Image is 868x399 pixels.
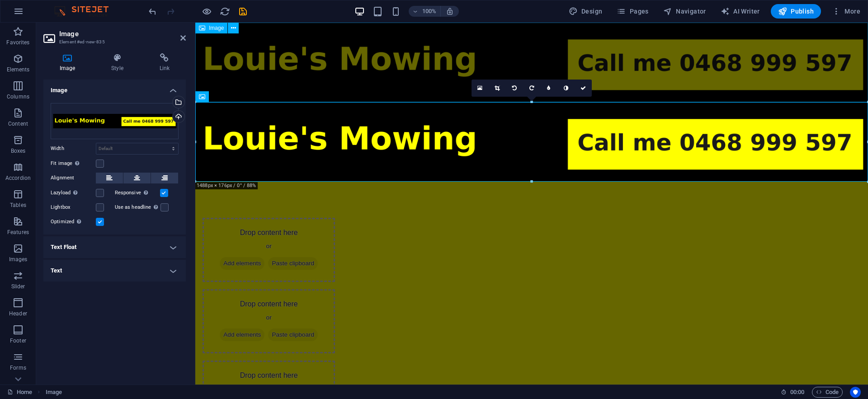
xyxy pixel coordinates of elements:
button: Code [812,387,843,398]
i: Undo: Change image (Ctrl+Z) [147,6,158,17]
div: Drop content here [7,195,140,259]
label: Lazyload [51,188,96,198]
p: Images [9,256,28,263]
label: Fit image [51,158,96,169]
h4: Style [95,53,143,72]
p: Footer [10,337,26,344]
span: AI Writer [721,7,760,16]
h4: Image [43,80,186,96]
span: Navigator [663,7,706,16]
button: Navigator [660,4,710,19]
a: Rotate left 90° [506,80,523,97]
button: Publish [771,4,821,19]
span: Add elements [24,235,69,247]
h4: Text [43,260,186,282]
span: Image [209,25,224,31]
h6: Session time [781,387,805,398]
nav: breadcrumb [46,387,62,398]
span: Publish [778,7,814,16]
span: : [797,389,798,395]
span: Design [569,7,603,16]
h2: Image [59,30,186,38]
a: Click to cancel selection. Double-click to open Pages [7,387,32,398]
label: Alignment [51,173,96,183]
p: Boxes [11,147,26,155]
a: Rotate right 90° [523,80,540,97]
button: Usercentrics [850,387,861,398]
span: Code [816,387,839,398]
button: Design [565,4,606,19]
a: Select files from the file manager, stock photos, or upload file(s) [472,80,489,97]
p: Forms [10,364,26,371]
h6: 100% [422,6,437,17]
h4: Link [143,53,186,72]
label: Responsive [115,188,160,198]
span: Click to select. Double-click to edit [46,387,62,398]
p: Features [7,229,29,236]
p: Favorites [6,39,29,46]
div: Drop content here [7,267,140,331]
p: Header [9,310,27,317]
div: headbanner02-rWhgxez344DgViL6ekGFGQ.png [51,103,179,139]
button: AI Writer [717,4,764,19]
h3: Element #ed-new-835 [59,38,168,46]
p: Slider [11,283,25,290]
h4: Text Float [43,236,186,258]
span: Paste clipboard [73,306,123,319]
button: undo [147,6,158,17]
p: Elements [7,66,30,73]
h4: Image [43,53,95,72]
a: Greyscale [557,80,575,97]
button: 100% [409,6,441,17]
img: Editor Logo [52,6,120,17]
a: Blur [540,80,557,97]
i: On resize automatically adjust zoom level to fit chosen device. [446,7,454,15]
span: Paste clipboard [73,235,123,247]
button: save [237,6,248,17]
span: Add elements [24,306,69,319]
p: Columns [7,93,29,100]
a: Crop mode [489,80,506,97]
label: Lightbox [51,202,96,213]
i: Save (Ctrl+S) [238,6,248,17]
label: Use as headline [115,202,160,213]
span: Pages [617,7,648,16]
label: Width [51,146,96,151]
span: 00 00 [790,387,804,398]
span: More [832,7,860,16]
button: More [828,4,864,19]
p: Accordion [5,174,31,182]
label: Optimized [51,216,96,227]
a: Confirm ( Ctrl ⏎ ) [575,80,592,97]
p: Tables [10,202,26,209]
p: Content [8,120,28,127]
button: reload [219,6,230,17]
button: Pages [613,4,652,19]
